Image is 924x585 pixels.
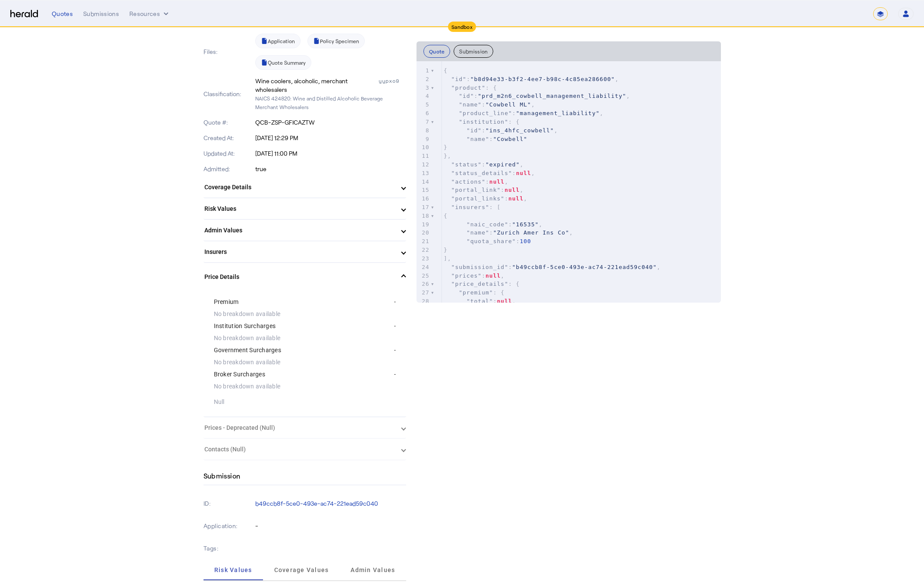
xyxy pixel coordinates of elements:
[417,220,431,229] div: 19
[305,297,396,306] div: -
[417,288,431,297] div: 27
[485,101,531,108] span: "Cowbell ML"
[204,134,254,142] p: Created At:
[444,247,448,253] span: }
[417,61,721,303] herald-code-block: quote
[444,264,661,270] span: : ,
[204,497,254,510] p: ID:
[444,136,527,142] span: :
[274,567,329,573] span: Coverage Values
[444,119,520,125] span: : {
[204,291,406,416] div: Price Details
[204,183,395,192] mat-panel-title: Coverage Details
[214,334,396,342] div: No breakdown available
[417,126,431,135] div: 8
[204,272,395,282] mat-panel-title: Price Details
[417,75,431,84] div: 2
[512,221,539,228] span: "16535"
[417,246,431,254] div: 22
[493,136,527,142] span: "Cowbell"
[451,76,467,82] span: "id"
[204,90,254,98] p: Classification:
[504,187,520,193] span: null
[417,178,431,186] div: 14
[255,94,406,111] p: NAICS 424820: Wine and Distilled Alcoholic Beverage Merchant Wholesalers
[444,84,497,91] span: : {
[204,198,406,219] mat-expansion-panel-header: Risk Values
[10,10,38,18] img: Herald Logo
[204,263,406,291] mat-expansion-panel-header: Price Details
[444,170,535,176] span: : ,
[454,45,493,58] button: Submission
[444,229,573,236] span: : ,
[214,322,305,330] div: Institution Surcharges
[83,9,119,18] div: Submissions
[417,152,431,160] div: 11
[444,272,504,279] span: : ,
[493,229,570,236] span: "Zurich Amer Ins Co"
[204,47,254,56] p: Files:
[451,170,512,176] span: "status_details"
[417,143,431,152] div: 10
[379,77,406,94] div: yypxo9
[451,187,501,193] span: "portal_link"
[467,298,493,304] span: "total"
[467,221,508,228] span: "naic_code"
[516,110,600,116] span: "management_liability"
[417,92,431,100] div: 4
[204,226,395,235] mat-panel-title: Admin Values
[444,144,448,150] span: }
[52,9,73,18] div: Quotes
[467,238,516,244] span: "quota_share"
[444,289,504,296] span: : {
[204,247,395,257] mat-panel-title: Insurers
[417,280,431,288] div: 26
[204,204,395,213] mat-panel-title: Risk Values
[451,84,485,91] span: "product"
[516,170,531,176] span: null
[255,165,406,173] p: true
[417,212,431,220] div: 18
[470,76,615,82] span: "b8d94e33-b3f2-4ee7-b98c-4c85ea286600"
[444,93,630,99] span: : ,
[255,149,406,158] p: [DATE] 11:00 PM
[444,110,604,116] span: : ,
[459,93,474,99] span: "id"
[255,77,377,94] div: Wine coolers, alcoholic, merchant wholesalers
[444,204,501,210] span: : [
[417,84,431,92] div: 3
[459,101,482,108] span: "name"
[417,272,431,280] div: 25
[478,93,626,99] span: "prd_m2n6_cowbell_management_liability"
[204,177,406,197] mat-expansion-panel-header: Coverage Details
[444,127,558,134] span: : ,
[485,272,501,279] span: null
[417,160,431,169] div: 12
[417,237,431,246] div: 21
[204,118,254,127] p: Quote #:
[214,358,396,366] div: No breakdown available
[451,161,482,168] span: "status"
[417,297,431,306] div: 28
[467,127,482,134] span: "id"
[417,169,431,178] div: 13
[444,195,527,202] span: : ,
[305,370,396,379] div: -
[417,194,431,203] div: 16
[417,118,431,126] div: 7
[214,397,305,406] div: Null
[467,229,489,236] span: "name"
[255,499,406,508] p: b49ccb8f-5ce0-493e-ac74-221ead59c040
[214,346,305,354] div: Government Surcharges
[214,310,396,318] div: No breakdown available
[444,255,451,262] span: ],
[444,238,531,244] span: :
[459,119,508,125] span: "institution"
[417,254,431,263] div: 23
[417,186,431,194] div: 15
[351,567,395,573] span: Admin Values
[204,220,406,241] mat-expansion-panel-header: Admin Values
[417,109,431,118] div: 6
[417,263,431,272] div: 24
[444,76,619,82] span: : ,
